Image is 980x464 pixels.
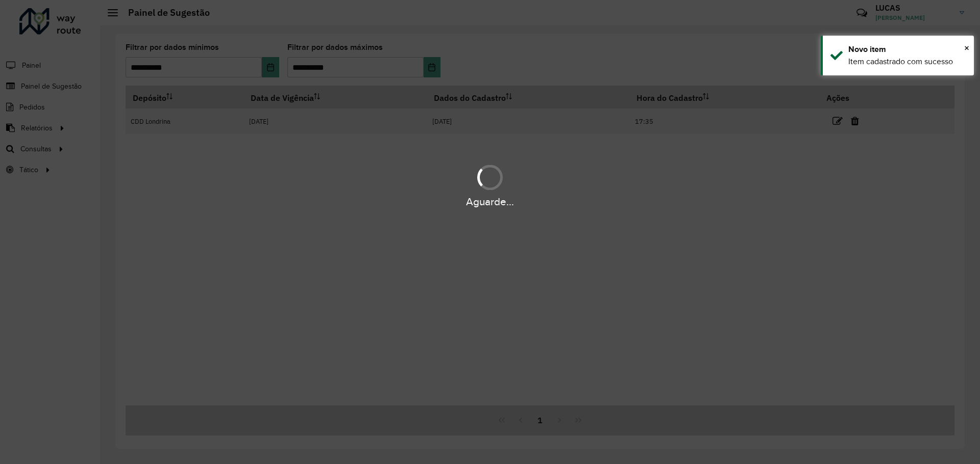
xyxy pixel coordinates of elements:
font: Item cadastrado com sucesso [848,57,953,66]
button: Fechar [964,40,969,56]
div: Novo item [848,43,966,56]
font: × [964,42,969,53]
font: Aguarde... [466,196,514,208]
font: Novo item [848,45,886,53]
